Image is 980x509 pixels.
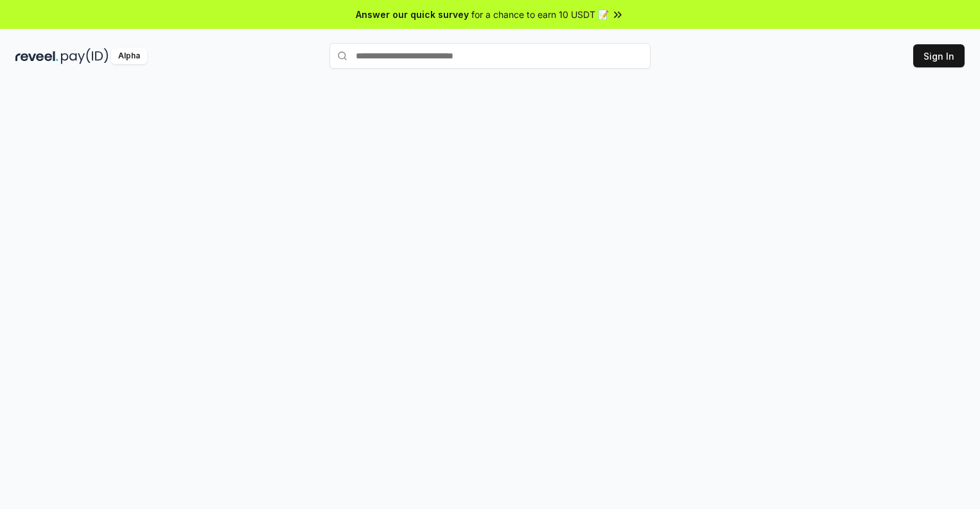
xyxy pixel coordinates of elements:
[913,44,965,67] button: Sign In
[111,48,147,64] div: Alpha
[15,48,58,64] img: reveel_dark
[61,48,109,64] img: pay_id
[356,8,469,21] span: Answer our quick survey
[471,8,609,21] span: for a chance to earn 10 USDT 📝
